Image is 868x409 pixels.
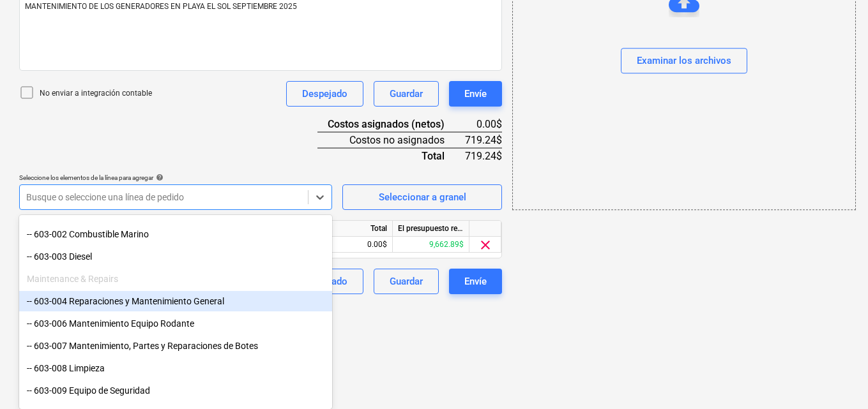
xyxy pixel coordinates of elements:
div: Widget de chat [804,348,868,409]
button: Examinar los archivos [621,48,747,74]
div: -- 603-009 Equipo de Seguridad [19,380,332,401]
div: El presupuesto revisado que queda [393,221,469,237]
div: -- 603-002 Combustible Marino [19,224,332,244]
span: help [153,174,164,181]
div: -- 603-007 Mantenimiento, Partes y Reparaciones de Botes [19,336,332,356]
div: Costos no asignados [317,132,465,148]
div: -- 603-006 Mantenimiento Equipo Rodante [19,313,332,334]
div: -- 603-008 Limpieza [19,358,332,378]
div: Guardar [390,86,423,102]
div: Maintenance & Repairs [19,269,332,289]
span: MANTENIMIENTO DE LOS GENERADORES EN PLAYA EL SOL SEPTIEMBRE 2025 [25,2,297,11]
div: 719.24$ [465,148,502,163]
button: Seleccionar a granel [342,184,502,210]
div: -- 603-004 Reparaciones y Mantenimiento General [19,291,332,311]
button: Guardar [374,269,439,294]
p: No enviar a integración contable [40,88,152,99]
button: Envíe [449,269,502,294]
div: Envíe [464,86,487,102]
iframe: Chat Widget [804,348,868,409]
button: Envíe [449,81,502,107]
button: Despejado [286,81,363,107]
div: 719.24$ [465,132,502,148]
button: Guardar [374,81,439,107]
span: clear [478,237,493,253]
div: Envíe [464,273,487,290]
div: Guardar [390,273,423,290]
div: -- 603-003 Diesel [19,246,332,267]
div: Costos asignados (netos) [317,117,465,132]
div: 9,662.89$ [393,237,469,253]
div: Total [317,148,465,163]
div: Examinar los archivos [637,53,731,70]
div: 0.00$ [465,117,502,132]
div: Seleccione los elementos de la línea para agregar [19,174,332,182]
div: Total [316,221,393,237]
div: 0.00$ [316,237,393,253]
div: Despejado [302,86,347,102]
div: Seleccionar a granel [379,189,466,205]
